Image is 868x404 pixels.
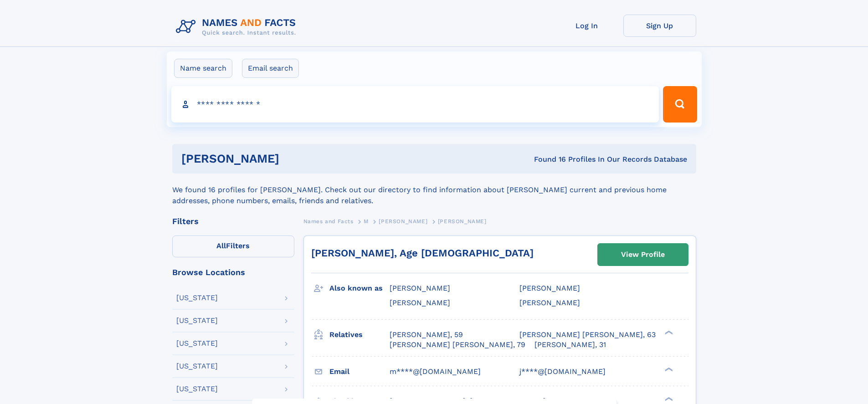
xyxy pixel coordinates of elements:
[390,330,463,340] a: [PERSON_NAME], 59
[364,215,369,227] a: M
[438,218,487,225] span: [PERSON_NAME]
[406,154,687,164] div: Found 16 Profiles In Our Records Database
[171,86,659,123] input: search input
[172,268,294,276] div: Browse Locations
[174,59,232,78] label: Name search
[663,366,673,372] div: ❯
[181,153,407,164] h1: [PERSON_NAME]
[623,15,696,37] a: Sign Up
[379,218,427,225] span: [PERSON_NAME]
[663,86,697,123] button: Search Button
[216,241,226,250] span: All
[364,218,369,225] span: M
[663,396,673,402] div: ❯
[329,281,390,296] h3: Also known as
[176,363,218,370] div: [US_STATE]
[172,174,696,206] div: We found 16 profiles for [PERSON_NAME]. Check out our directory to find information about [PERSON...
[379,215,427,227] a: [PERSON_NAME]
[534,340,606,350] a: [PERSON_NAME], 31
[390,284,450,292] span: [PERSON_NAME]
[519,330,656,340] a: [PERSON_NAME] [PERSON_NAME], 63
[172,15,303,39] img: Logo Names and Facts
[329,327,390,343] h3: Relatives
[176,385,218,393] div: [US_STATE]
[390,298,450,307] span: [PERSON_NAME]
[176,294,218,302] div: [US_STATE]
[598,244,688,266] a: View Profile
[176,340,218,347] div: [US_STATE]
[242,59,299,78] label: Email search
[311,247,534,259] a: [PERSON_NAME], Age [DEMOGRAPHIC_DATA]
[621,244,665,265] div: View Profile
[172,217,294,225] div: Filters
[329,364,390,379] h3: Email
[519,284,580,292] span: [PERSON_NAME]
[390,340,525,350] a: [PERSON_NAME] [PERSON_NAME], 79
[176,317,218,324] div: [US_STATE]
[550,15,623,37] a: Log In
[519,298,580,307] span: [PERSON_NAME]
[172,235,294,257] label: Filters
[663,329,673,335] div: ❯
[303,215,354,227] a: Names and Facts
